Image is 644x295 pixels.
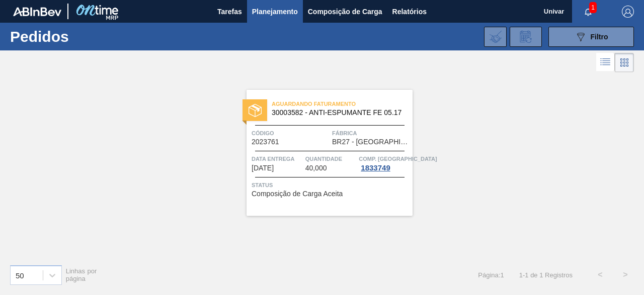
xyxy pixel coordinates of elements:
a: statusAguardando Faturamento30003582 - ANTI-ESPUMANTE FE 05.17Código2023761FábricaBR27 - [GEOGRAP... [231,90,413,216]
span: 11/09/2025 [252,164,274,172]
img: status [249,104,262,117]
span: Planejamento [252,6,298,18]
button: < [588,262,613,287]
span: Tarefas [217,6,242,18]
span: 30003582 - ANTI-ESPUMANTE FE 05.17 [272,109,405,116]
div: 50 [16,271,24,279]
span: Status [252,180,410,190]
div: 1833749 [359,164,392,172]
span: Código [252,128,330,138]
div: Visão em Lista [596,53,615,72]
span: Composição de Carga Aceita [252,190,343,198]
a: Comp. [GEOGRAPHIC_DATA]1833749 [359,154,410,172]
span: Quantidade [305,154,357,164]
h1: Pedidos [10,31,149,42]
span: Data entrega [252,154,303,164]
span: BR27 - Nova Minas [332,138,410,146]
button: Notificações [572,5,604,19]
img: Logout [622,6,634,18]
span: Composição de Carga [308,6,382,18]
span: 2023761 [252,138,279,146]
span: 1 [589,2,597,13]
button: Filtro [548,27,634,47]
span: 1 - 1 de 1 Registros [519,271,573,279]
div: Visão em Cards [615,53,634,72]
img: TNhmsLtSVTkK8tSr43FrP2fwEKptu5GPRR3wAAAABJRU5ErkJggg== [13,7,61,16]
span: Filtro [591,33,608,41]
button: > [613,262,638,287]
div: Solicitação de Revisão de Pedidos [510,27,542,47]
span: Página : 1 [478,271,504,279]
span: Aguardando Faturamento [272,99,413,109]
span: Comp. Carga [359,154,437,164]
div: Importar Negociações dos Pedidos [484,27,507,47]
span: Linhas por página [66,267,97,282]
span: Relatórios [392,6,427,18]
span: Fábrica [332,128,410,138]
span: 40,000 [305,164,327,172]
